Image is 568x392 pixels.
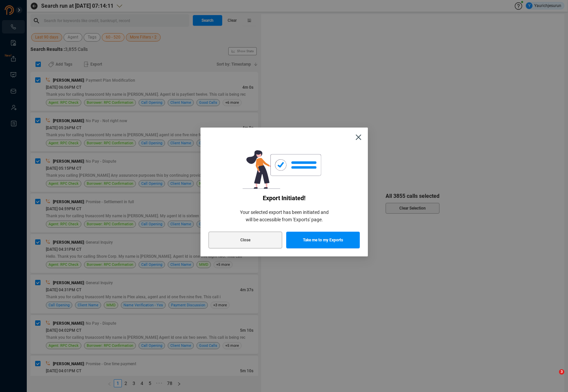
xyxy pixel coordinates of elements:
button: Take me to my Exports [286,232,360,248]
span: Your selected export has been initiated and [209,209,360,216]
span: Take me to my Exports [303,232,343,248]
span: Close [240,232,250,248]
span: will be accessible from 'Exports' page. [209,216,360,223]
span: 3 [559,369,564,375]
button: Close [349,128,368,146]
iframe: Intercom live chat [545,369,561,385]
span: Export initiated! [209,194,360,202]
button: Close [209,232,282,248]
